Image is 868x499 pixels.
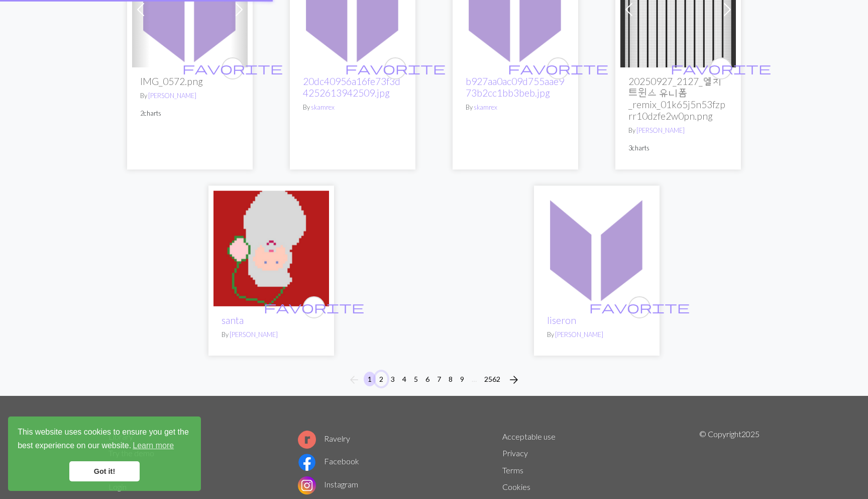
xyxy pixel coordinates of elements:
[182,60,283,76] span: favorite
[344,372,524,388] nav: Page navigation
[311,103,335,111] a: skamrex
[539,242,655,252] a: liseron
[140,109,240,118] p: 2 charts
[504,372,524,388] button: Next
[264,299,364,315] span: favorite
[547,57,569,79] button: favourite
[508,373,520,387] span: arrow_forward
[345,60,446,76] span: favorite
[620,4,736,13] a: 20250927_2127_엘지트윈스 유니폼_remix_01k65j5n53fzprr10dzfe2w0pn.png
[636,126,685,134] a: [PERSON_NAME]
[508,374,520,386] i: Next
[466,103,565,112] p: By
[222,57,244,79] button: favourite
[8,417,201,491] div: cookieconsent
[628,75,728,122] h2: 20250927_2127_엘지트윈스 유니폼_remix_01k65j5n53fzprr10dzfe2w0pn.png
[628,143,728,153] p: 3 charts
[387,372,399,386] button: 3
[140,91,240,101] p: By
[230,330,278,339] a: [PERSON_NAME]
[589,299,690,315] span: favorite
[345,58,446,78] i: favourite
[445,372,457,386] button: 8
[502,448,528,458] a: Privacy
[182,58,283,78] i: favourite
[671,58,771,78] i: favourite
[466,75,564,99] a: b927aa0ac09d755aae973b2cc1bb3beb.jpg
[508,58,608,78] i: favourite
[131,438,175,453] a: learn more about cookies
[18,426,191,453] span: This website uses cookies to ensure you get the best experience on our website.
[589,297,690,317] i: favourite
[303,103,402,112] p: By
[458,4,573,13] a: b927aa0ac09d755aae973b2cc1bb3beb.jpg
[222,330,321,340] p: By
[69,461,140,481] a: dismiss cookie message
[222,314,244,326] a: santa
[628,126,728,135] p: By
[502,482,530,491] a: Cookies
[710,57,732,79] button: favourite
[628,296,650,318] button: favourite
[213,242,329,252] a: santa
[539,191,655,306] img: liseron
[671,60,771,76] span: favorite
[295,4,410,13] a: 20dc40956a16fe73f3d4252613942509.jpg
[555,330,603,339] a: [PERSON_NAME]
[502,432,556,441] a: Acceptable use
[264,297,364,317] i: favourite
[298,453,316,471] img: Facebook logo
[480,372,504,386] button: 2562
[303,75,400,99] a: 20dc40956a16fe73f3d4252613942509.jpg
[456,372,468,386] button: 9
[298,434,350,443] a: Ravelry
[421,372,433,386] button: 6
[140,75,240,87] h2: IMG_0572.png
[298,431,316,449] img: Ravelry logo
[433,372,445,386] button: 7
[474,103,497,111] a: skamrex
[398,372,410,386] button: 4
[298,476,316,494] img: Instagram logo
[547,330,646,340] p: By
[148,92,196,100] a: [PERSON_NAME]
[298,456,359,466] a: Facebook
[547,314,576,326] a: liseron
[213,191,329,306] img: santa
[298,479,358,489] a: Instagram
[364,372,376,386] button: 1
[132,4,248,13] a: IMG_0572.png
[508,60,608,76] span: favorite
[410,372,422,386] button: 5
[502,465,523,475] a: Terms
[303,296,325,318] button: favourite
[375,372,387,386] button: 2
[384,57,406,79] button: favourite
